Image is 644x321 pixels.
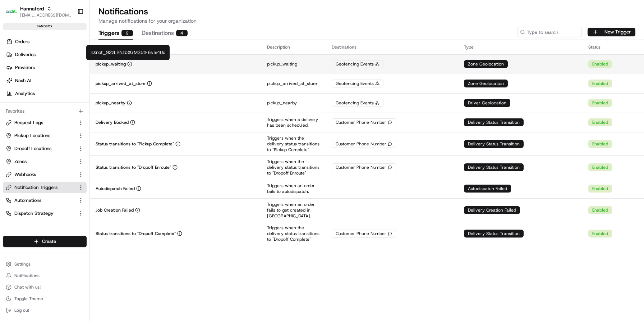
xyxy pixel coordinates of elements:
[6,119,75,126] a: Request Logs
[7,29,131,40] p: Welcome 👋
[96,44,256,50] div: Name
[588,206,612,214] div: Enabled
[332,99,383,107] div: Geofencing Events
[15,64,35,71] span: Providers
[332,60,383,68] div: Geofencing Events
[588,118,612,126] div: Enabled
[6,197,75,204] a: Automations
[3,88,89,99] a: Analytics
[3,282,87,292] button: Chat with us!
[20,12,72,18] button: [EMAIL_ADDRESS][DOMAIN_NAME]
[3,62,89,73] a: Providers
[4,101,58,114] a: 📗Knowledge Base
[588,185,612,193] div: Enabled
[14,296,43,302] span: Toggle Theme
[3,3,74,20] button: HannafordHannaford[EMAIL_ADDRESS][DOMAIN_NAME]
[6,158,75,165] a: Zones
[517,27,582,37] input: Type to search
[332,44,452,50] div: Destinations
[51,122,87,127] a: Powered byPylon
[3,182,87,193] button: Notification Triggers
[7,7,22,22] img: Nash
[464,99,510,107] div: Driver Geolocation
[464,206,520,214] div: Delivery Creation Failed
[3,23,87,30] div: sandbox
[14,145,51,152] span: Dropoff Locations
[15,77,31,84] span: Nash AI
[464,163,524,171] div: Delivery Status Transition
[86,45,170,60] div: ID: not_92zL2NzbXGM35tF6sTs4Uc
[267,225,320,242] p: Triggers when the delivery status transitions to "Dropoff Complete"
[96,141,174,147] p: Status transitions to "Pickup Complete"
[6,210,75,217] a: Dispatch Strategy
[588,60,612,68] div: Enabled
[24,69,118,76] div: Start new chat
[6,132,75,139] a: Pickup Locations
[588,230,612,238] div: Enabled
[14,119,43,126] span: Request Logs
[3,305,87,315] button: Log out
[3,236,87,247] button: Create
[96,119,129,125] p: Delivery Booked
[3,195,87,206] button: Automations
[42,238,56,245] span: Create
[588,140,612,148] div: Enabled
[98,6,635,17] h1: Notifications
[14,261,31,267] span: Settings
[6,6,17,17] img: Hannaford
[267,135,320,153] p: Triggers when the delivery status transitions to "Pickup Complete"
[176,30,188,36] div: 4
[14,307,29,313] span: Log out
[588,44,638,50] div: Status
[267,117,320,128] p: Triggers when a delivery has been scheduled.
[96,61,126,67] p: pickup_waiting
[332,163,396,171] div: Customer Phone Number
[58,101,118,114] a: 💻API Documentation
[3,49,89,60] a: Deliveries
[72,122,87,127] span: Pylon
[14,171,36,178] span: Webhooks
[14,132,50,139] span: Pickup Locations
[15,39,29,45] span: Orders
[6,171,75,178] a: Webhooks
[3,294,87,304] button: Toggle Theme
[3,156,87,167] button: Zones
[15,90,35,97] span: Analytics
[332,140,396,148] div: Customer Phone Number
[267,202,320,219] p: Triggers when an order fails to get created in [GEOGRAPHIC_DATA].
[6,184,75,191] a: Notification Triggers
[7,105,13,111] div: 📗
[14,184,57,191] span: Notification Triggers
[14,197,41,204] span: Automations
[588,99,612,107] div: Enabled
[464,185,511,193] div: Autodispatch Failed
[464,118,524,126] div: Delivery Status Transition
[96,81,146,86] p: pickup_arrived_at_store
[142,27,188,40] button: Destinations
[464,60,508,68] div: Zone Geolocation
[20,5,44,12] button: Hannaford
[68,104,115,112] span: API Documentation
[3,259,87,269] button: Settings
[19,46,119,54] input: Clear
[3,75,89,86] a: Nash AI
[96,100,125,106] p: pickup_nearby
[267,159,320,176] p: Triggers when the delivery status transitions to "Dropoff Enroute"
[332,230,396,238] div: Customer Phone Number
[3,208,87,219] button: Dispatch Strategy
[588,163,612,171] div: Enabled
[14,210,54,217] span: Dispatch Strategy
[98,17,635,24] p: Manage notifications for your organization
[14,273,40,279] span: Notifications
[7,69,20,82] img: 1736555255976-a54dd68f-1ca7-489b-9aae-adbdc363a1c4
[122,71,131,80] button: Start new chat
[588,28,635,36] button: New Trigger
[96,186,135,191] p: Autodispatch Failed
[332,80,383,87] div: Geofencing Events
[98,27,133,40] button: Triggers
[14,104,55,112] span: Knowledge Base
[3,117,87,128] button: Request Logs
[3,271,87,281] button: Notifications
[267,61,320,67] p: pickup_waiting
